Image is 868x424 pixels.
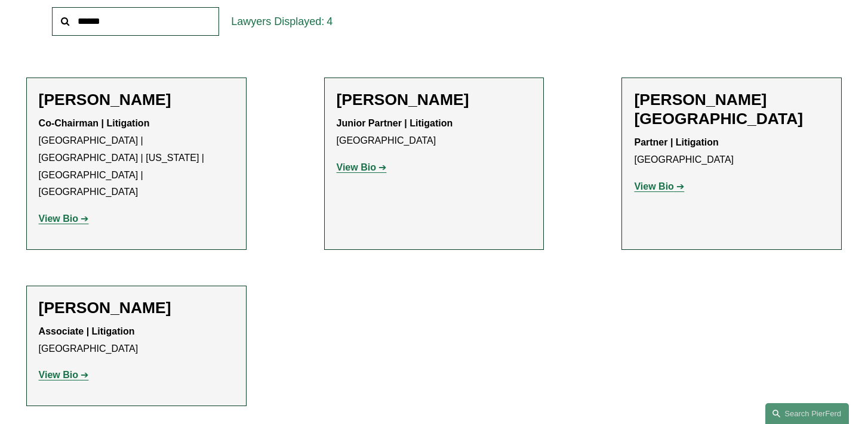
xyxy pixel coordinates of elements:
[39,115,234,201] p: [GEOGRAPHIC_DATA] | [GEOGRAPHIC_DATA] | [US_STATE] | [GEOGRAPHIC_DATA] | [GEOGRAPHIC_DATA]
[39,370,78,380] strong: View Bio
[39,213,78,224] strong: View Bio
[634,90,829,128] h2: [PERSON_NAME][GEOGRAPHIC_DATA]
[634,181,673,191] strong: View Bio
[39,298,234,317] h2: [PERSON_NAME]
[337,90,532,109] h2: [PERSON_NAME]
[39,213,89,224] a: View Bio
[634,137,718,147] strong: Partner | Litigation
[39,326,135,336] strong: Associate | Litigation
[634,181,684,191] a: View Bio
[39,118,150,128] strong: Co-Chairman | Litigation
[337,115,532,150] p: [GEOGRAPHIC_DATA]
[337,118,453,128] strong: Junior Partner | Litigation
[39,90,234,109] h2: [PERSON_NAME]
[765,403,849,424] a: Search this site
[337,162,376,172] strong: View Bio
[634,134,829,169] p: [GEOGRAPHIC_DATA]
[39,370,89,380] a: View Bio
[327,16,333,27] span: 4
[337,162,387,172] a: View Bio
[39,323,234,358] p: [GEOGRAPHIC_DATA]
